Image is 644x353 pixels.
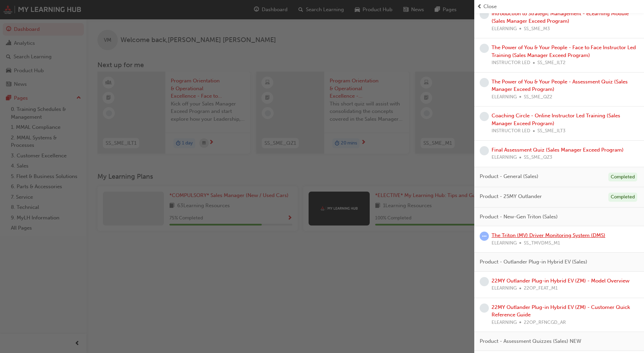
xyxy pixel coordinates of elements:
span: 22OP_FEAT_M1 [524,285,558,292]
a: The Triton (MV) Driver Monitoring System (DMS) [492,232,605,238]
span: learningRecordVerb_NONE-icon [480,112,489,121]
span: learningRecordVerb_NONE-icon [480,78,489,87]
span: SS_SME_M3 [524,25,550,33]
a: Final Assessment Quiz (Sales Manager Exceed Program) [492,147,624,153]
a: Coaching Circle - Online Instructor Led Training (Sales Manager Exceed Program) [492,113,620,126]
span: ELEARNING [492,285,517,292]
span: Product - Assessment Quizzes (Sales) NEW [480,337,581,345]
div: Completed [608,193,637,202]
div: Completed [608,173,637,182]
span: INSTRUCTOR LED [492,127,530,135]
span: Product - 25MY Outlander [480,193,542,200]
span: Product - New-Gen Triton (Sales) [480,213,558,221]
a: 22MY Outlander Plug-in Hybrid EV (ZM) - Customer Quick Reference Guide [492,304,630,318]
span: SS_SME_ILT3 [537,127,566,135]
span: learningRecordVerb_ATTEMPT-icon [480,232,489,241]
span: ELEARNING [492,93,517,101]
span: INSTRUCTOR LED [492,59,530,67]
span: prev-icon [477,3,482,11]
span: learningRecordVerb_NONE-icon [480,303,489,313]
span: Close [483,3,497,11]
span: 22OP_RFNCGD_AR [524,319,566,327]
span: ELEARNING [492,239,517,247]
button: prev-iconClose [477,3,641,11]
span: learningRecordVerb_NONE-icon [480,277,489,286]
span: Product - General (Sales) [480,173,538,180]
a: 22MY Outlander Plug-in Hybrid EV (ZM) - Model Overview [492,278,629,284]
span: Product - Outlander Plug-in Hybrid EV (Sales) [480,258,587,266]
span: learningRecordVerb_NONE-icon [480,44,489,53]
span: SS_SME_QZ3 [524,154,552,161]
a: The Power of You & Your People - Face to Face Instructor Led Training (Sales Manager Exceed Program) [492,44,636,58]
span: learningRecordVerb_NONE-icon [480,10,489,19]
a: The Power of You & Your People - Assessment Quiz (Sales Manager Exceed Program) [492,79,628,93]
span: ELEARNING [492,25,517,33]
span: ELEARNING [492,154,517,161]
span: SS_SME_ILT2 [537,59,566,67]
span: SS_TMVDMS_M1 [524,239,560,247]
span: learningRecordVerb_NONE-icon [480,146,489,155]
span: ELEARNING [492,319,517,327]
span: SS_SME_QZ2 [524,93,552,101]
